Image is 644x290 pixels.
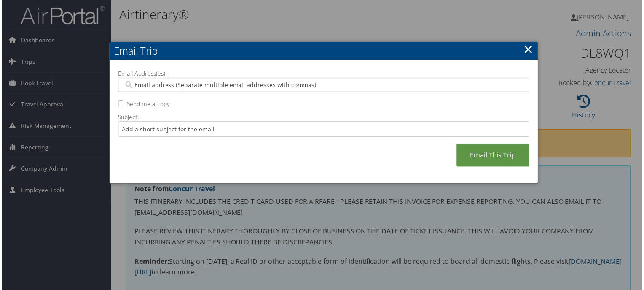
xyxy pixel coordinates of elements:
[126,100,169,109] label: Send me a copy
[122,81,525,89] input: Email address (Separate multiple email addresses with commas)
[117,70,531,78] label: Email Address(es):
[457,144,531,168] a: Email This Trip
[117,122,531,138] input: Add a short subject for the email
[108,42,539,61] h2: Email Trip
[525,41,534,58] a: ×
[117,114,531,122] label: Subject:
